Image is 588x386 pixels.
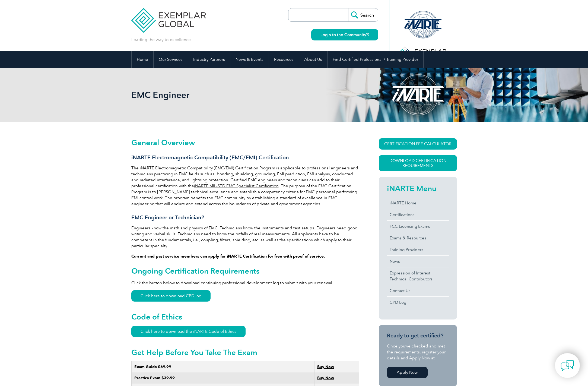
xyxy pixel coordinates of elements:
a: FCC Licensing Exams [387,221,449,232]
p: Leading the way to excellence [131,37,191,43]
img: open_square.png [366,33,369,36]
h3: Ready to get certified? [387,332,449,339]
a: Buy Now [317,376,334,380]
a: Apply Now [387,367,428,378]
a: CPD Log [387,297,449,308]
h3: EMC Engineer or Technician? [131,214,359,221]
h2: Ongoing Certification Requirements [131,267,359,275]
a: Certifications [387,209,449,220]
a: News & Events [230,51,269,68]
a: Resources [269,51,299,68]
a: Expression of Interest:Technical Contributors [387,267,449,285]
h2: iNARTE Menu [387,184,449,193]
h3: iNARTE Electromagnetic Compatibility (EMC/EMI) Certification [131,154,359,161]
a: About Us [299,51,327,68]
a: Our Services [154,51,188,68]
a: Find Certified Professional / Training Provider [328,51,423,68]
a: Click here to download the iNARTE Code of Ethics [131,326,246,337]
h2: Code of Ethics [131,312,359,321]
h2: Get Help Before You Take The Exam [131,348,359,357]
a: Contact Us [387,285,449,296]
h2: General Overview [131,138,359,147]
img: contact-chat.png [561,359,574,372]
h1: EMC Engineer [131,90,340,100]
strong: Current and past service members can apply for iNARTE Certification for free with proof of service. [131,254,325,259]
strong: Exam Guide $69.99 [134,365,171,369]
a: Exams & Resources [387,232,449,244]
a: Buy Now [317,365,334,369]
a: Industry Partners [188,51,230,68]
a: Training Providers [387,244,449,255]
a: Home [132,51,153,68]
p: Click the button below to download continuing professional development log to submit with your re... [131,280,359,286]
a: Download Certification Requirements [379,155,457,171]
a: iNARTE MIL-STD EMC Specialist Certification [194,183,279,188]
p: Engineers know the math and physics of EMC. Technicians know the instruments and test setups. Eng... [131,225,359,249]
p: Once you’ve checked and met the requirements, register your details and Apply Now at [387,343,449,361]
a: iNARTE Home [387,197,449,209]
a: CERTIFICATION FEE CALCULATOR [379,138,457,150]
p: The iNARTE Electromagnetic Compatibility (EMC/EMI) Certification Program is applicable to profess... [131,165,359,207]
input: Search [348,8,378,21]
a: Login to the Community [311,29,378,40]
a: Click here to download CPD log [131,290,211,302]
strong: Practice Exam $39.99 [134,376,175,380]
a: News [387,256,449,267]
